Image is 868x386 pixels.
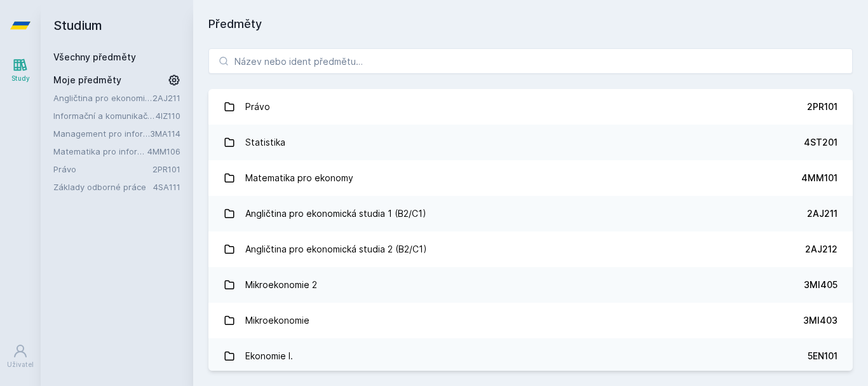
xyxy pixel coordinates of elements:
[53,163,153,176] a: Právo
[245,237,427,262] div: Angličtina pro ekonomická studia 2 (B2/C1)
[208,231,853,267] a: Angličtina pro ekonomická studia 2 (B2/C1) 2AJ212
[805,243,837,256] div: 2AJ212
[208,196,853,231] a: Angličtina pro ekonomická studia 1 (B2/C1) 2AJ211
[208,125,853,160] a: Statistika 4ST201
[208,160,853,196] a: Matematika pro ekonomy 4MM101
[150,128,180,139] a: 3MA114
[807,207,837,220] div: 2AJ211
[7,360,34,369] div: Uživatel
[153,93,180,103] a: 2AJ211
[3,337,38,376] a: Uživatel
[3,51,38,90] a: Study
[208,338,853,374] a: Ekonomie I. 5EN101
[53,109,156,122] a: Informační a komunikační technologie
[147,146,180,156] a: 4MM106
[245,94,270,120] div: Právo
[153,182,180,192] a: 4SA111
[53,52,136,62] a: Všechny předměty
[245,130,285,155] div: Statistika
[208,303,853,338] a: Mikroekonomie 3MI403
[245,308,309,333] div: Mikroekonomie
[208,15,853,33] h1: Předměty
[803,314,837,327] div: 3MI403
[208,48,853,74] input: Název nebo ident předmětu…
[245,343,293,369] div: Ekonomie I.
[208,89,853,125] a: Právo 2PR101
[801,172,837,184] div: 4MM101
[153,164,180,174] a: 2PR101
[53,145,147,158] a: Matematika pro informatiky
[53,181,153,193] a: Základy odborné práce
[808,350,837,362] div: 5EN101
[245,165,353,191] div: Matematika pro ekonomy
[804,279,837,291] div: 3MI405
[245,272,317,298] div: Mikroekonomie 2
[53,74,121,86] span: Moje předměty
[208,267,853,303] a: Mikroekonomie 2 3MI405
[11,74,30,83] div: Study
[804,136,837,149] div: 4ST201
[53,92,153,104] a: Angličtina pro ekonomická studia 1 (B2/C1)
[156,111,180,121] a: 4IZ110
[53,127,150,140] a: Management pro informatiky a statistiky
[245,201,426,226] div: Angličtina pro ekonomická studia 1 (B2/C1)
[807,100,837,113] div: 2PR101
